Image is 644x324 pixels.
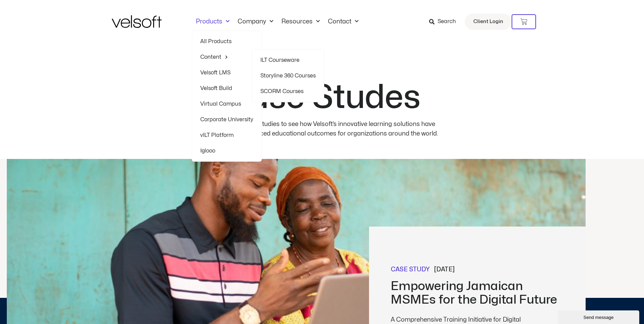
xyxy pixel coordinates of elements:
a: Storyline 360 Courses [260,68,316,84]
a: Client Login [465,14,512,30]
iframe: chat widget [558,309,641,324]
a: CompanyMenu Toggle [234,18,277,25]
a: Corporate University [200,112,253,127]
a: Iglooo [200,143,253,159]
a: ILT Courseware [260,52,316,68]
img: Velsoft Training Materials [112,15,162,28]
a: Velsoft Build [200,80,253,96]
a: All Products [200,34,253,49]
a: ResourcesMenu Toggle [277,18,324,25]
a: ContactMenu Toggle [324,18,363,25]
span: Client Login [473,17,503,26]
ul: ProductsMenu Toggle [192,31,262,162]
nav: Menu [192,18,363,25]
a: vILT Platform [200,127,253,143]
a: Virtual Campus [200,96,253,112]
a: ProductsMenu Toggle [192,18,234,25]
span: [DATE] [434,265,455,274]
h2: Empowering Jamaican MSMEs for the Digital Future [391,280,557,307]
a: SCORM Courses [260,84,316,99]
ul: ContentMenu Toggle [252,49,324,102]
p: Explore our case studies to see how Velsoft’s innovative learning solutions have significantly en... [203,120,441,139]
a: Case Study [391,265,430,274]
a: Velsoft LMS [200,65,253,80]
a: ContentMenu Toggle [200,49,253,65]
span: Search [438,17,456,26]
a: Search [429,16,461,28]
